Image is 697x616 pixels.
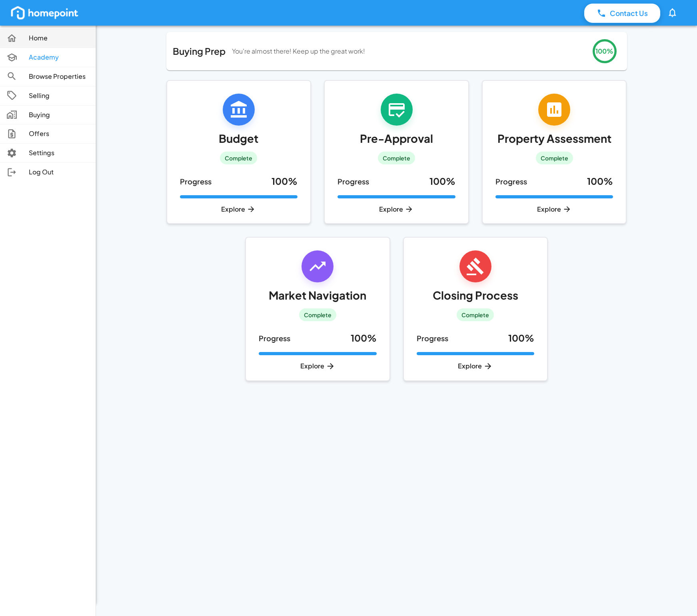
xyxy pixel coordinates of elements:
h5: Property Assessment [497,132,611,145]
p: Offers [29,129,89,138]
h6: 100 % [587,174,613,189]
p: You're almost there! Keep up the great work! [232,47,365,56]
p: Progress [259,333,290,344]
p: Explore [338,205,455,214]
p: Explore [180,205,298,214]
div: 100 % [595,48,613,54]
h6: 100 % [508,331,534,346]
p: Progress [417,333,448,344]
span: Complete [220,154,257,162]
h6: 100 % [272,174,298,189]
p: Contact Us [610,8,648,18]
h5: Pre-Approval [360,132,433,145]
p: Home [29,34,89,43]
h5: Market Navigation [269,289,366,302]
p: Explore [495,205,613,214]
p: Progress [180,176,212,187]
p: Selling [29,91,89,100]
p: Settings [29,148,89,158]
h6: 100 % [429,174,455,189]
h5: Closing Process [433,289,518,302]
p: Buying [29,110,89,120]
h5: Budget [219,132,258,145]
p: Academy [29,53,89,62]
span: Complete [457,311,494,319]
h6: 100 % [351,331,377,346]
span: Complete [536,154,573,162]
span: Complete [378,154,415,162]
p: Browse Properties [29,72,89,81]
img: homepoint_logo_white.png [10,5,80,21]
h6: Buying Prep [173,44,226,59]
p: Explore [417,362,535,371]
p: Log Out [29,168,89,177]
span: Complete [299,311,336,319]
p: Explore [259,362,377,371]
p: Progress [495,176,527,187]
p: Progress [338,176,369,187]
